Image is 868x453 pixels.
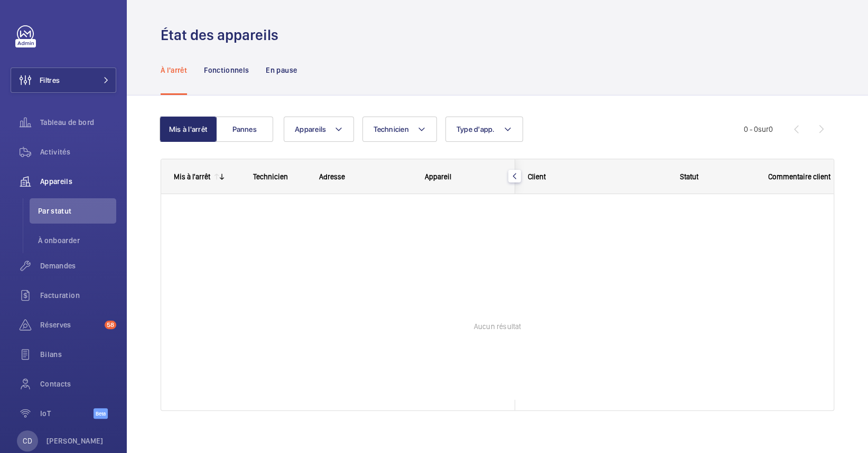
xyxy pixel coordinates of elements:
[23,436,32,446] p: CD
[362,117,437,142] button: Technicien
[38,206,116,216] span: Par statut
[40,349,116,360] span: Bilans
[94,408,108,419] span: Beta
[40,117,116,128] span: Tableau de bord
[40,147,116,157] span: Activités
[284,117,354,142] button: Appareils
[758,125,769,133] span: sur
[744,126,773,133] span: 0 - 0 0
[40,320,100,330] span: Réserves
[40,75,60,85] span: Filtres
[528,172,546,181] span: Client
[40,379,116,389] span: Contacts
[40,290,116,301] span: Facturation
[38,235,116,246] span: À onboarder
[216,117,273,142] button: Pannes
[11,68,116,93] button: Filtres
[445,117,523,142] button: Type d'app.
[160,117,217,142] button: Mis à l'arrêt
[46,436,104,446] p: [PERSON_NAME]
[768,172,830,181] span: Commentaire client
[105,321,116,329] span: 58
[680,172,698,181] span: Statut
[295,125,326,133] span: Appareils
[319,172,345,181] span: Adresse
[161,65,187,75] p: À l'arrêt
[253,172,288,181] span: Technicien
[161,25,285,45] h1: État des appareils
[40,408,94,419] span: IoT
[374,125,409,133] span: Technicien
[266,65,297,75] p: En pause
[204,65,249,75] p: Fonctionnels
[425,172,502,181] div: Appareil
[456,125,495,133] span: Type d'app.
[40,176,116,187] span: Appareils
[40,261,116,271] span: Demandes
[174,172,210,181] div: Mis à l'arrêt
